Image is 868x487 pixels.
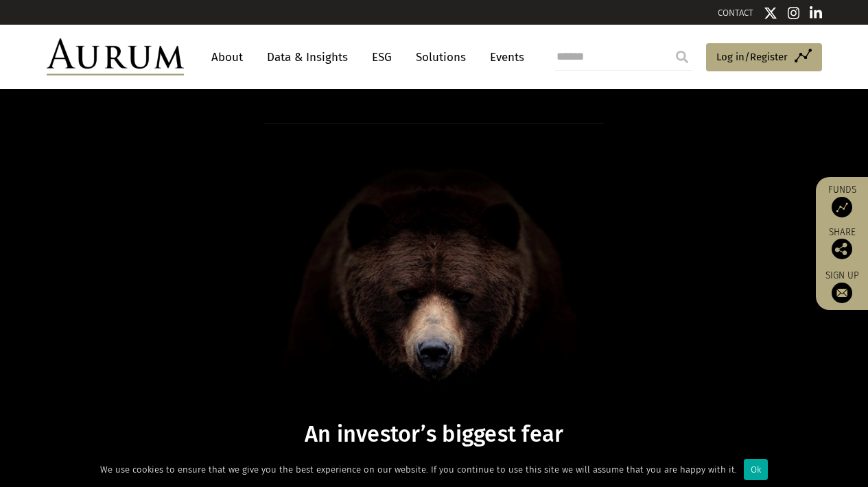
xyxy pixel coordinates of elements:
[365,45,399,70] a: ESG
[483,45,524,70] a: Events
[823,184,861,217] a: Funds
[832,239,852,259] img: Share this post
[764,6,777,20] img: Twitter icon
[744,459,768,480] div: Ok
[668,43,696,71] input: Submit
[718,8,753,18] a: CONTACT
[706,43,822,72] a: Log in/Register
[716,49,788,65] span: Log in/Register
[810,6,822,20] img: Linkedin icon
[832,197,852,217] img: Access Funds
[788,6,800,20] img: Instagram icon
[169,421,699,448] h1: An investor’s biggest fear
[823,270,861,303] a: Sign up
[823,228,861,259] div: Share
[832,283,852,303] img: Sign up to our newsletter
[409,45,473,70] a: Solutions
[204,45,250,70] a: About
[260,45,355,70] a: Data & Insights
[47,38,184,75] img: Aurum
